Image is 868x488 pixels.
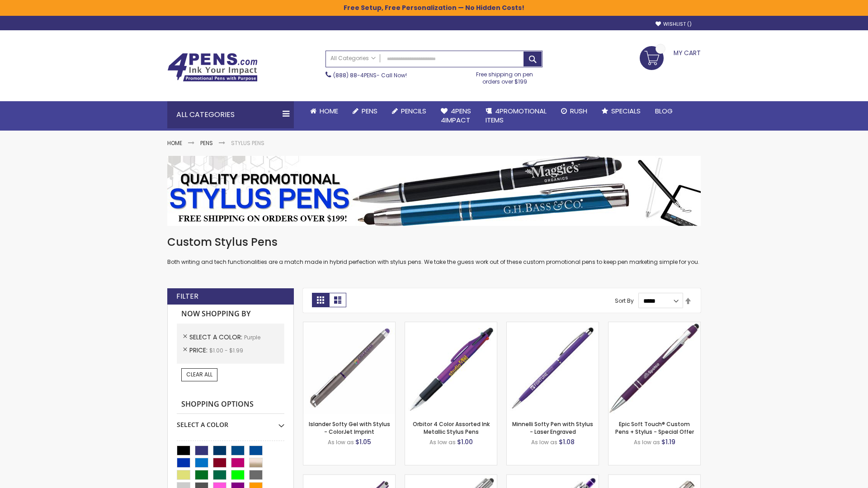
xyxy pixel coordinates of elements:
[507,322,599,414] img: Minnelli Softy Pen with Stylus - Laser Engraved-Purple
[609,474,700,482] a: Tres-Chic Touch Pen - Standard Laser-Purple
[467,67,543,85] div: Free shipping on pen orders over $199
[531,438,557,446] span: As low as
[189,333,244,342] span: Select A Color
[385,101,434,121] a: Pencils
[478,101,554,131] a: 4PROMOTIONALITEMS
[177,395,284,414] strong: Shopping Options
[457,437,473,446] span: $1.00
[244,333,260,341] span: Purple
[312,293,329,307] strong: Grid
[634,438,660,446] span: As low as
[345,101,385,121] a: Pens
[594,101,648,121] a: Specials
[303,322,395,329] a: Islander Softy Gel with Stylus - ColorJet Imprint-Purple
[401,106,426,116] span: Pencils
[328,438,354,446] span: As low as
[554,101,594,121] a: Rush
[405,322,497,414] img: Orbitor 4 Color Assorted Ink Metallic Stylus Pens-Purple
[303,474,395,482] a: Avendale Velvet Touch Stylus Gel Pen-Purple
[559,437,575,446] span: $1.08
[309,420,390,435] a: Islander Softy Gel with Stylus - ColorJet Imprint
[186,371,212,378] span: Clear All
[167,101,294,128] div: All Categories
[405,322,497,329] a: Orbitor 4 Color Assorted Ink Metallic Stylus Pens-Purple
[434,101,478,131] a: 4Pens4impact
[167,235,701,266] div: Both writing and tech functionalities are a match made in hybrid perfection with stylus pens. We ...
[611,106,641,116] span: Specials
[413,420,490,435] a: Orbitor 4 Color Assorted Ink Metallic Stylus Pens
[330,55,376,62] span: All Categories
[176,291,198,301] strong: Filter
[441,106,471,125] span: 4Pens 4impact
[177,414,284,429] div: Select A Color
[333,71,377,79] a: (888) 88-4PENS
[209,347,243,354] span: $1.00 - $1.99
[486,106,547,125] span: 4PROMOTIONAL ITEMS
[167,139,182,147] a: Home
[656,21,692,28] a: Wishlist
[507,322,599,329] a: Minnelli Softy Pen with Stylus - Laser Engraved-Purple
[655,106,673,116] span: Blog
[362,106,377,116] span: Pens
[326,51,380,66] a: All Categories
[609,322,700,414] img: 4P-MS8B-Purple
[167,53,258,82] img: 4Pens Custom Pens and Promotional Products
[303,101,345,121] a: Home
[512,420,593,435] a: Minnelli Softy Pen with Stylus - Laser Engraved
[333,71,407,79] span: - Call Now!
[405,474,497,482] a: Tres-Chic with Stylus Metal Pen - Standard Laser-Purple
[181,368,217,381] a: Clear All
[177,305,284,324] strong: Now Shopping by
[167,156,701,226] img: Stylus Pens
[570,106,587,116] span: Rush
[615,420,694,435] a: Epic Soft Touch® Custom Pens + Stylus - Special Offer
[167,235,701,249] h1: Custom Stylus Pens
[648,101,680,121] a: Blog
[303,322,395,414] img: Islander Softy Gel with Stylus - ColorJet Imprint-Purple
[615,297,634,305] label: Sort By
[661,437,675,446] span: $1.19
[189,346,209,355] span: Price
[609,322,700,329] a: 4P-MS8B-Purple
[507,474,599,482] a: Phoenix Softy with Stylus Pen - Laser-Purple
[429,438,456,446] span: As low as
[320,106,338,116] span: Home
[231,139,264,147] strong: Stylus Pens
[200,139,213,147] a: Pens
[355,437,371,446] span: $1.05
